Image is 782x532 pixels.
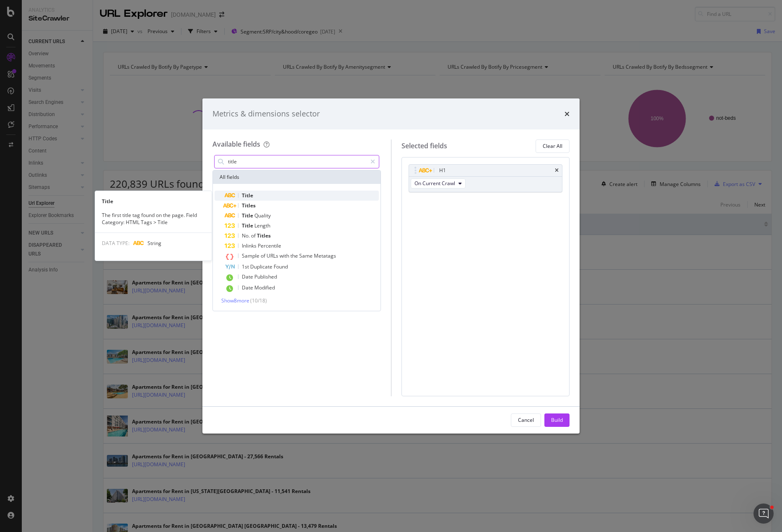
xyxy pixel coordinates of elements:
div: Cancel [518,416,534,424]
span: On Current Crawl [414,180,455,187]
input: Search by field name [227,155,367,168]
button: Clear All [536,139,570,153]
div: Metrics & dimensions selector [212,108,320,119]
span: Length [254,222,270,229]
div: modal [202,98,580,434]
span: Date [242,284,254,291]
div: Clear All [543,142,562,150]
span: Published [254,273,277,280]
button: Cancel [511,413,541,427]
span: with [280,252,290,259]
span: Modified [254,284,275,291]
span: Duplicate [250,263,274,270]
div: H1 [439,166,446,175]
span: Titles [242,202,256,209]
span: URLs [267,252,280,259]
span: Date [242,273,254,280]
span: Metatags [314,252,336,259]
span: Sample [242,252,261,259]
span: Title [242,192,253,199]
div: Build [551,416,563,424]
div: H1timesOn Current Crawl [409,164,563,192]
span: 1st [242,263,250,270]
span: the [290,252,299,259]
span: Same [299,252,314,259]
span: of [261,252,267,259]
div: The first title tag found on the page. Field Category: HTML Tags > Title [95,212,212,226]
span: No. [242,232,251,239]
span: ( 10 / 18 ) [250,297,267,304]
span: Title [242,222,254,229]
div: All fields [213,170,381,184]
div: times [555,168,559,173]
span: Titles [257,232,271,239]
span: Show 8 more [221,297,249,304]
div: Available fields [212,139,260,149]
button: Build [544,413,570,427]
span: of [251,232,257,239]
button: On Current Crawl [411,178,466,189]
div: Selected fields [401,141,447,151]
div: times [564,108,570,119]
span: Found [274,263,288,270]
span: Percentile [258,242,281,249]
iframe: Intercom live chat [754,504,774,524]
span: Inlinks [242,242,258,249]
div: Title [95,198,212,205]
span: Quality [254,212,271,219]
span: Title [242,212,254,219]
